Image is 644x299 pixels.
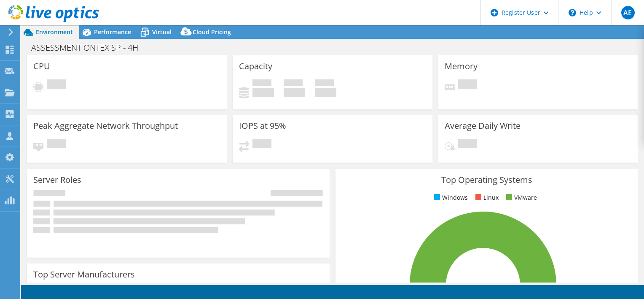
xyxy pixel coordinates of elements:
span: Cloud Pricing [193,28,231,36]
h3: Average Daily Write [445,121,521,130]
li: Linux [473,193,499,202]
span: Performance [94,28,131,36]
span: Pending [458,139,477,150]
span: Virtual [152,28,172,36]
span: Used [252,79,271,88]
h3: Capacity [239,62,272,71]
tspan: ESXi 7.0 [377,282,393,288]
span: Pending [47,79,66,91]
h4: 0 GiB [252,88,274,97]
span: Pending [458,79,477,91]
h3: Top Server Manufacturers [33,270,135,279]
h3: Memory [445,62,478,71]
span: Environment [36,28,73,36]
span: Total [315,79,334,88]
tspan: 100.0% [361,282,377,288]
h3: Top Operating Systems [342,175,632,185]
span: Pending [252,139,271,150]
span: Free [284,79,303,88]
h3: IOPS at 95% [239,121,286,130]
h3: Server Roles [33,175,81,185]
li: Windows [432,193,468,202]
h4: 0 GiB [284,88,305,97]
span: Pending [47,139,66,150]
h3: CPU [33,62,50,71]
li: VMware [504,193,537,202]
span: AE [621,6,635,19]
svg: \n [569,9,576,16]
h3: Peak Aggregate Network Throughput [33,121,178,130]
h4: 0 GiB [315,88,336,97]
h1: ASSESSMENT ONTEX SP - 4H [27,43,151,52]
